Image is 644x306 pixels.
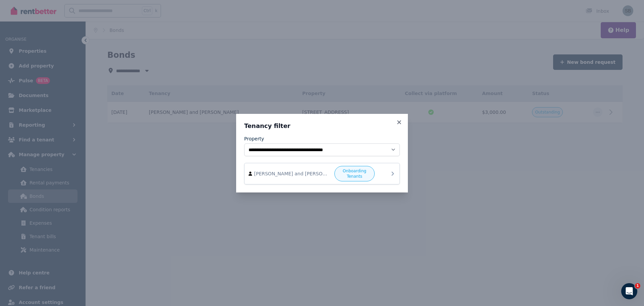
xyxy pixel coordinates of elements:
span: 1 [635,283,640,289]
span: [PERSON_NAME] and [PERSON_NAME] [254,170,331,177]
span: Onboarding Tenants [337,168,372,179]
iframe: Intercom live chat [621,283,637,299]
h3: Tenancy filter [244,122,400,130]
a: [PERSON_NAME] and [PERSON_NAME]Onboarding Tenants [244,163,400,184]
label: Property [244,135,264,142]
